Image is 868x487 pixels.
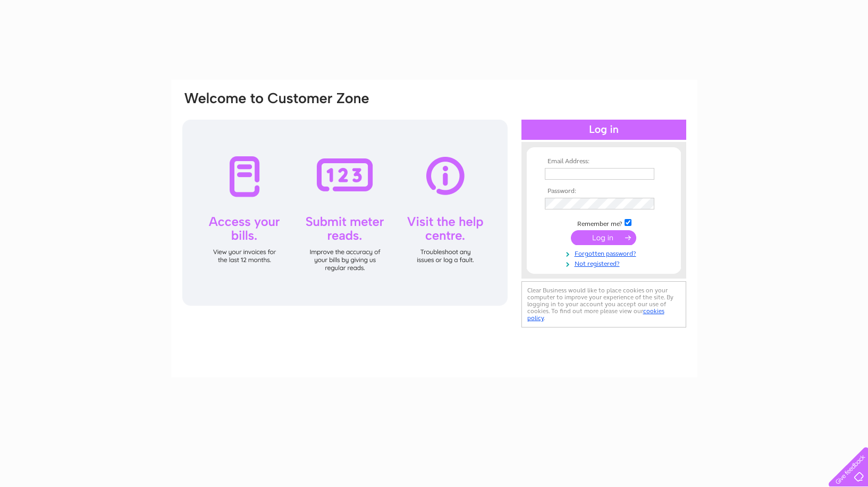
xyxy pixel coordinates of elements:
[542,217,665,228] td: Remember me?
[571,230,636,245] input: Submit
[542,188,665,195] th: Password:
[542,158,665,165] th: Email Address:
[545,248,665,258] a: Forgotten password?
[527,307,664,322] a: cookies policy
[521,281,686,328] div: Clear Business would like to place cookies on your computer to improve your experience of the sit...
[545,258,665,268] a: Not registered?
